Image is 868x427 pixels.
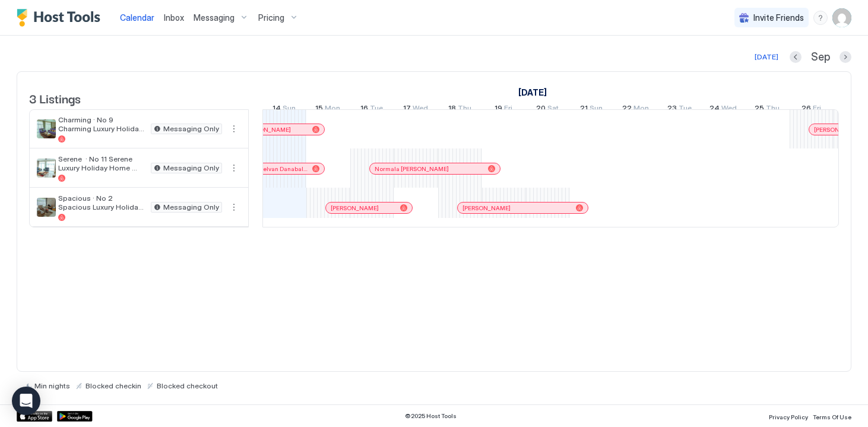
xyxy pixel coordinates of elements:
span: [PERSON_NAME] [243,126,291,134]
a: September 23, 2025 [664,101,695,118]
span: 18 [448,103,456,116]
div: [DATE] [755,52,778,62]
span: Inbox [164,12,184,23]
a: Google Play Store [57,411,93,422]
span: Tue [370,103,383,116]
span: Tamil Selvan Danabalan [243,165,308,173]
span: Tue [679,103,692,116]
div: menu [227,200,241,214]
span: Terms Of Use [813,413,851,420]
a: September 16, 2025 [357,101,386,118]
button: [DATE] [753,50,780,64]
span: Calendar [120,12,154,23]
div: Open Intercom Messenger [12,387,40,415]
span: 20 [536,103,546,116]
span: Spacious · No 2 Spacious Luxury Holiday Home Ferringhi ᵔᴥᵔ [58,194,146,211]
span: Fri [813,103,821,116]
span: 22 [622,103,632,116]
span: Blocked checkout [157,381,218,390]
span: Normala [PERSON_NAME] [375,165,449,173]
button: Next month [840,51,851,63]
a: September 15, 2025 [312,101,343,118]
div: listing image [37,119,56,138]
a: Host Tools Logo [17,9,106,27]
span: [PERSON_NAME] [814,126,862,134]
a: September 22, 2025 [619,101,652,118]
span: Charming · No 9 Charming Luxury Holiday Home Ferringhi ᵔᴥᵔ [58,115,146,133]
a: September 20, 2025 [533,101,562,118]
span: 19 [495,103,502,116]
span: Min nights [34,381,70,390]
span: Sep [811,50,830,64]
a: September 24, 2025 [707,101,740,118]
span: Invite Friends [753,12,804,23]
a: Inbox [164,11,184,24]
span: 17 [403,103,411,116]
a: Calendar [120,11,154,24]
div: menu [227,161,241,175]
span: 3 Listings [29,89,81,107]
span: Serene · No 11 Serene Luxury Holiday Home Ferringhi ᵔᴥᵔ [58,154,146,172]
button: More options [227,122,241,136]
span: Mon [633,103,649,116]
span: 14 [273,103,281,116]
span: Pricing [258,12,284,23]
a: September 17, 2025 [400,101,431,118]
span: Thu [766,103,780,116]
span: 23 [667,103,677,116]
div: User profile [832,8,851,27]
button: More options [227,161,241,175]
div: menu [813,11,828,25]
div: listing image [37,159,56,178]
a: September 21, 2025 [577,101,606,118]
span: © 2025 Host Tools [405,412,457,420]
button: Previous month [790,51,802,63]
span: Thu [458,103,471,116]
span: [PERSON_NAME] [462,204,511,212]
a: September 26, 2025 [799,101,824,118]
span: [PERSON_NAME] [331,204,379,212]
a: September 14, 2025 [270,101,299,118]
div: menu [227,122,241,136]
span: Messaging [194,12,235,23]
span: Wed [413,103,428,116]
span: Fri [504,103,512,116]
a: September 25, 2025 [752,101,783,118]
a: September 18, 2025 [445,101,474,118]
a: App Store [17,411,52,422]
span: Blocked checkin [85,381,141,390]
div: listing image [37,198,56,217]
span: Wed [721,103,737,116]
span: Sat [547,103,559,116]
span: Sun [283,103,296,116]
span: 25 [755,103,764,116]
span: Mon [325,103,340,116]
a: Privacy Policy [769,410,808,422]
a: September 1, 2025 [515,84,550,101]
span: 26 [802,103,811,116]
a: Terms Of Use [813,410,851,422]
span: 16 [360,103,368,116]
span: 21 [580,103,588,116]
span: Privacy Policy [769,413,808,420]
span: 24 [709,103,720,116]
button: More options [227,200,241,214]
span: 15 [315,103,323,116]
a: September 19, 2025 [492,101,515,118]
span: Sun [590,103,603,116]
